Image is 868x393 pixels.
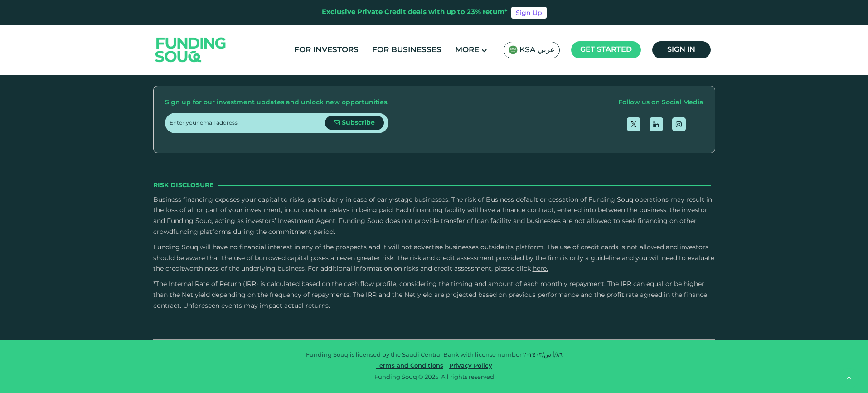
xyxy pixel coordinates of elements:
a: Sign in [652,41,711,58]
span: All rights reserved [441,374,494,380]
a: Sign Up [511,7,547,19]
a: For Businesses [370,43,444,58]
span: Funding Souq will have no financial interest in any of the prospects and it will not advertise bu... [153,244,714,272]
a: open Instagram [672,117,686,131]
a: here. [533,266,548,272]
p: Funding Souq is licensed by the Saudi Central Bank with license number ٨٦/أ ش/٢٠٢٤٠٣ [160,351,708,360]
p: Business financing exposes your capital to risks, particularly in case of early-stage businesses.... [153,195,715,238]
div: Follow us on Social Media [618,97,703,108]
span: Subscribe [342,120,375,126]
div: Sign up for our investment updates and unlock new opportunities. [165,97,388,108]
img: twitter [631,121,636,127]
span: Get started [580,46,632,53]
span: Risk Disclosure [153,180,213,190]
a: Terms and Conditions [374,363,446,369]
img: SA Flag [509,45,518,54]
button: back [839,368,859,388]
p: *The Internal Rate of Return (IRR) is calculated based on the cash flow profile, considering the ... [153,279,715,311]
img: Logo [146,27,235,73]
span: Funding Souq © [374,374,423,380]
span: Sign in [667,46,695,53]
a: open Linkedin [650,117,663,131]
div: Exclusive Private Credit deals with up to 23% return* [322,7,508,18]
a: For Investors [292,43,361,58]
span: More [455,46,479,54]
input: Enter your email address [170,113,325,133]
button: Subscribe [325,116,384,130]
a: Privacy Policy [447,363,495,369]
span: KSA عربي [519,45,555,55]
span: 2025 [425,374,438,380]
a: open Twitter [627,117,640,131]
